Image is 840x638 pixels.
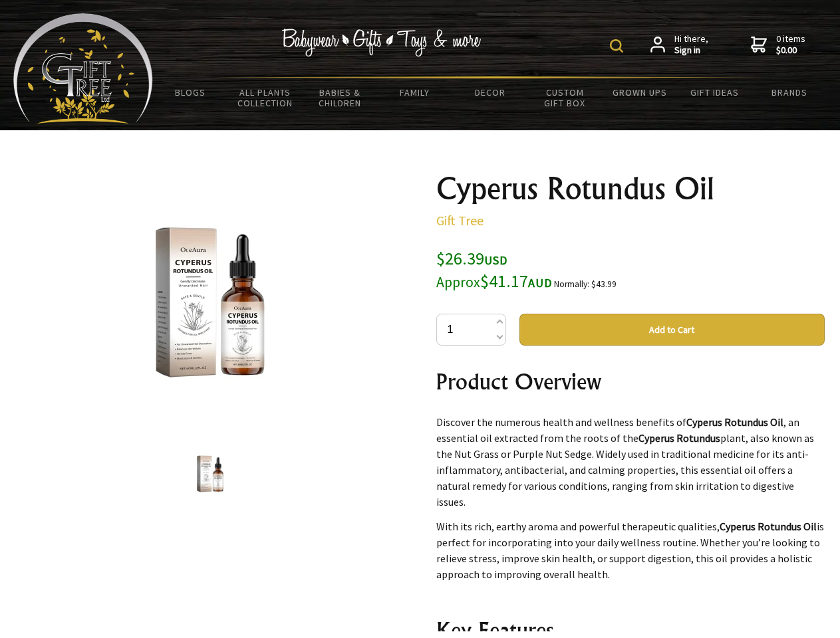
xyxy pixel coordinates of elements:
[436,366,825,397] h2: Product Overview
[185,449,235,499] img: Cyperus Rotundus Oil
[282,29,482,56] img: Babywear - Gifts - Toys & more
[484,253,507,268] span: USD
[228,78,303,117] a: All Plants Collection
[674,45,708,56] strong: Sign in
[554,278,617,290] small: Normally: $43.99
[776,45,805,56] strong: $0.00
[106,199,314,406] img: Cyperus Rotundus Oil
[452,78,527,106] a: Decor
[638,431,720,445] strong: Cyperus Rotundus
[153,78,228,106] a: BLOGS
[436,414,825,510] p: Discover the numerous health and wellness benefits of , an essential oil extracted from the roots...
[13,13,153,124] img: Babyware - Gifts - Toys and more...
[527,78,603,117] a: Custom Gift Box
[528,275,552,290] span: AUD
[436,212,484,229] a: Gift Tree
[610,39,623,53] img: product search
[720,520,817,533] strong: Cyperus Rotundus Oil
[436,518,825,582] p: With its rich, earthy aroma and powerful therapeutic qualities, is perfect for incorporating into...
[436,247,552,292] span: $26.39 $41.17
[436,173,825,205] h1: Cyperus Rotundus Oil
[602,78,677,106] a: Grown Ups
[686,415,783,429] strong: Cyperus Rotundus Oil
[303,78,378,117] a: Babies & Children
[378,78,453,106] a: Family
[776,33,805,56] span: 0 items
[519,314,825,346] button: Add to Cart
[674,33,708,56] span: Hi there,
[751,33,805,56] a: 0 items$0.00
[677,78,752,106] a: Gift Ideas
[752,78,827,106] a: Brands
[650,33,708,56] a: Hi there,Sign in
[436,273,480,291] small: Approx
